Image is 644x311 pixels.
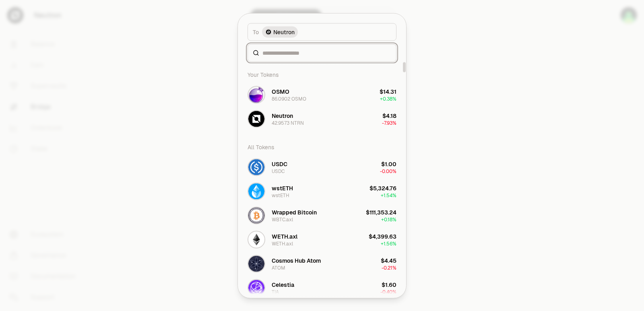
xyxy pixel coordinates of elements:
button: NTRN LogoNeutron42.9573 NTRN$4.18-7.93% [243,107,401,131]
div: ATOM [272,264,285,271]
img: TIA Logo [248,280,264,296]
button: WETH.axl LogoWETH.axlWETH.axl$4,399.63+1.56% [243,227,401,251]
div: Cosmos Hub Atom [272,256,321,264]
div: Celestia [272,280,294,288]
span: + 1.54% [381,192,396,198]
span: Neutron [273,28,295,36]
img: Neutron Logo [266,29,271,34]
img: USDC Logo [248,159,264,175]
img: WETH.axl Logo [248,231,264,247]
div: WBTC.axl [272,216,293,222]
div: Neutron [272,111,293,119]
span: -7.93% [382,119,396,126]
span: -0.21% [382,264,396,271]
div: OSMO [272,87,289,95]
img: WBTC.axl Logo [248,207,264,223]
div: $4,399.63 [369,232,396,240]
div: $14.31 [380,87,396,95]
div: $5,324.76 [369,184,396,192]
span: -0.40% [380,288,396,295]
div: 42.9573 NTRN [272,119,304,126]
div: Wrapped Bitcoin [272,208,317,216]
div: $4.45 [381,256,396,264]
button: ToNeutron LogoNeutron [248,23,396,41]
span: To [253,28,259,36]
button: ATOM LogoCosmos Hub AtomATOM$4.45-0.21% [243,251,401,276]
button: TIA LogoCelestiaTIA$1.60-0.40% [243,276,401,300]
button: OSMO LogoOSMO86.0902 OSMO$14.31+0.38% [243,82,401,107]
img: ATOM Logo [248,255,264,272]
div: WETH.axl [272,240,293,247]
span: + 0.38% [380,95,396,102]
div: $1.60 [382,280,396,288]
img: wstETH Logo [248,183,264,199]
div: USDC [272,160,287,168]
div: $1.00 [381,160,396,168]
img: NTRN Logo [248,111,264,127]
div: TIA [272,288,279,295]
button: wstETH LogowstETHwstETH$5,324.76+1.54% [243,179,401,203]
div: $4.18 [382,111,396,119]
div: 86.0902 OSMO [272,95,306,102]
div: WETH.axl [272,232,297,240]
div: wstETH [272,184,293,192]
button: USDC LogoUSDCUSDC$1.00-0.00% [243,155,401,179]
span: + 0.18% [381,216,396,222]
span: + 1.56% [381,240,396,247]
div: USDC [272,168,285,174]
button: WBTC.axl LogoWrapped BitcoinWBTC.axl$111,353.24+0.18% [243,203,401,227]
div: All Tokens [243,139,401,155]
img: OSMO Logo [248,87,264,103]
div: $111,353.24 [366,208,396,216]
div: wstETH [272,192,289,198]
div: Your Tokens [243,66,401,82]
span: -0.00% [380,168,396,174]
